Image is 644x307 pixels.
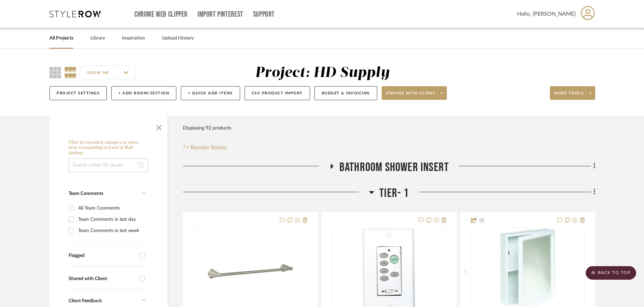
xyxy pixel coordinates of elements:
div: Team Comments in last week [78,225,144,236]
span: Tier- 1 [379,186,409,201]
span: Team Comments [69,191,103,196]
h6: Filter by keyword, category or name prior to exporting to Excel or Bulk Actions [69,140,148,156]
div: All Team Comments [78,203,144,214]
a: Inspiration [122,34,145,43]
div: Displaying 92 products [183,121,231,135]
a: Import Pinterest [197,12,243,17]
button: Budget & Invoicing [314,86,377,100]
button: Close [152,120,166,133]
button: Project Settings [49,86,107,100]
button: More tools [550,86,595,100]
span: Hello, [PERSON_NAME] [517,10,576,18]
span: Bathroom Shower Insert [339,160,449,175]
button: CSV Product Import [245,86,310,100]
button: + Quick Add Items [181,86,240,100]
scroll-to-top-button: BACK TO TOP [586,266,636,280]
span: More tools [554,91,584,101]
div: Project: HD Supply [255,66,390,80]
div: Flagged [69,253,136,259]
div: Team Comments in last day [78,214,144,225]
button: Share with client [382,86,447,100]
div: Shared with Client [69,276,136,282]
a: Upload History [162,34,194,43]
a: Library [90,34,105,43]
button: + Add Room/Section [111,86,176,100]
input: Search within 92 results [69,158,148,172]
a: Support [253,12,275,17]
a: Chrome Web Clipper [134,12,188,17]
a: All Projects [49,34,73,43]
span: Share with client [386,91,436,101]
span: Reorder Rooms [191,143,227,152]
span: Client Feedback [69,298,102,303]
button: Reorder Rooms [183,143,227,152]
